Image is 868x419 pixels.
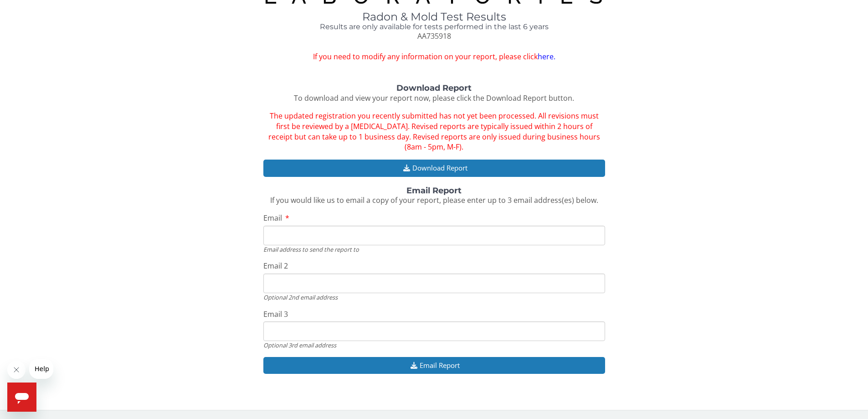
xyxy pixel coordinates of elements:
[263,309,288,319] span: Email 3
[7,383,36,412] iframe: Button to launch messaging window
[263,160,605,176] button: Download Report
[263,293,605,301] div: Optional 2nd email address
[268,111,600,152] span: The updated registration you recently submitted has not yet been processed. All revisions must fi...
[263,341,605,349] div: Optional 3rd email address
[263,213,282,223] span: Email
[263,11,605,23] h1: Radon & Mold Test Results
[263,357,605,374] button: Email Report
[270,195,598,205] span: If you would like us to email a copy of your report, please enter up to 3 email address(es) below.
[294,93,574,103] span: To download and view your report now, please click the Download Report button.
[396,83,472,93] strong: Download Report
[263,23,605,31] h4: Results are only available for tests performed in the last 6 years
[406,186,462,196] strong: Email Report
[263,52,605,62] span: If you need to modify any information on your report, please click
[263,261,288,271] span: Email 2
[417,31,451,41] span: AA735918
[538,52,555,62] a: here.
[7,361,26,379] iframe: Close message
[263,245,605,253] div: Email address to send the report to
[29,359,53,379] iframe: Message from company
